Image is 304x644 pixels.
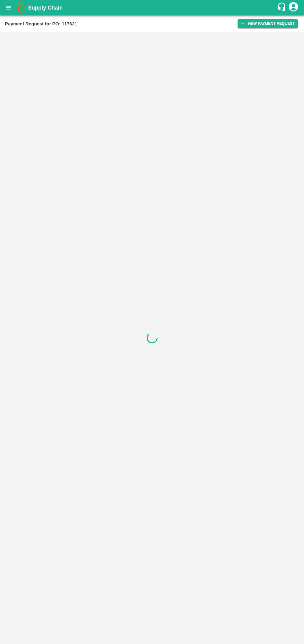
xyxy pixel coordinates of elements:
[28,3,277,12] a: Supply Chain
[28,5,63,11] b: Supply Chain
[1,1,16,15] button: open drawer
[277,2,288,13] div: customer-support
[238,19,298,28] button: New Payment Request
[5,21,77,26] b: Payment Request for PO: 117621
[16,2,28,14] img: logo
[288,1,299,14] div: account of current user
